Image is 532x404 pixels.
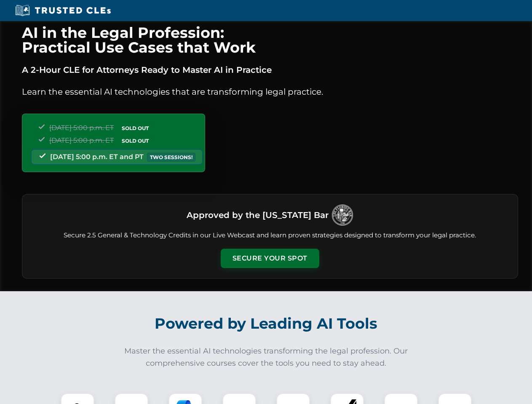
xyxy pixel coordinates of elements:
span: [DATE] 5:00 p.m. ET [49,136,114,144]
p: Secure 2.5 General & Technology Credits in our Live Webcast and learn proven strategies designed ... [32,231,508,240]
h3: Approved by the [US_STATE] Bar [187,207,329,223]
span: [DATE] 5:00 p.m. ET [49,124,114,132]
button: Secure Your Spot [221,249,319,268]
span: SOLD OUT [119,124,152,133]
img: Logo [332,205,353,226]
img: Trusted CLEs [13,4,113,17]
span: SOLD OUT [119,136,152,145]
p: Master the essential AI technologies transforming the legal profession. Our comprehensive courses... [119,345,414,369]
p: A 2-Hour CLE for Attorneys Ready to Master AI in Practice [22,63,518,77]
p: Learn the essential AI technologies that are transforming legal practice. [22,85,518,98]
h1: AI in the Legal Profession: Practical Use Cases that Work [22,25,518,55]
h2: Powered by Leading AI Tools [33,309,500,338]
